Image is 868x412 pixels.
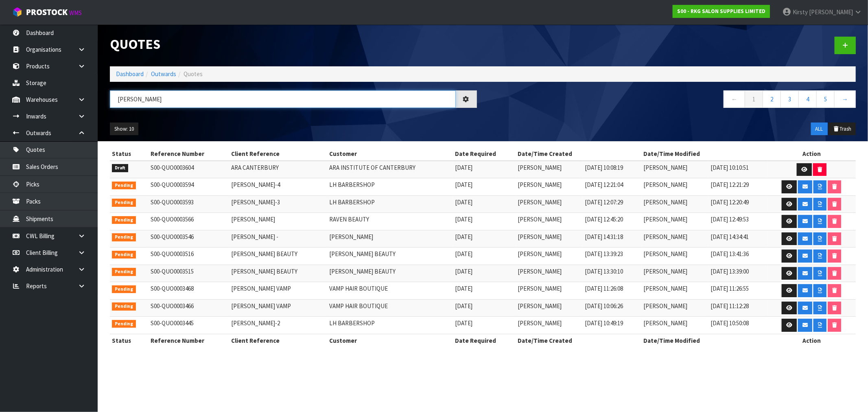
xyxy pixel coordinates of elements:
[516,213,583,230] td: [PERSON_NAME]
[229,195,327,213] td: [PERSON_NAME]-3
[112,285,136,294] span: Pending
[455,267,472,275] span: [DATE]
[767,334,856,347] th: Action
[112,216,136,224] span: Pending
[516,230,583,248] td: [PERSON_NAME]
[583,282,642,300] td: [DATE] 11:26:08
[583,178,642,196] td: [DATE] 12:21:04
[708,299,767,317] td: [DATE] 11:12:28
[642,178,708,196] td: [PERSON_NAME]
[642,195,708,213] td: [PERSON_NAME]
[112,251,136,259] span: Pending
[327,230,453,248] td: [PERSON_NAME]
[149,317,229,334] td: S00-QUO0003445
[516,299,583,317] td: [PERSON_NAME]
[767,147,856,160] th: Action
[583,213,642,230] td: [DATE] 12:45:20
[151,70,176,78] a: Outwards
[708,178,767,196] td: [DATE] 12:21:29
[112,320,136,328] span: Pending
[583,195,642,213] td: [DATE] 12:07:29
[724,90,745,108] a: ←
[642,147,767,160] th: Date/Time Modified
[229,282,327,300] td: [PERSON_NAME] VAMP
[516,265,583,282] td: [PERSON_NAME]
[455,302,472,310] span: [DATE]
[781,90,799,108] a: 3
[642,248,708,265] td: [PERSON_NAME]
[149,178,229,196] td: S00-QUO0003594
[229,230,327,248] td: [PERSON_NAME] -
[583,299,642,317] td: [DATE] 10:06:26
[110,123,138,136] button: Show: 10
[708,230,767,248] td: [DATE] 14:34:41
[327,161,453,178] td: ARA INSTITUTE OF CANTERBURY
[642,317,708,334] td: [PERSON_NAME]
[149,161,229,178] td: S00-QUO0003604
[229,178,327,196] td: [PERSON_NAME]-4
[834,90,856,108] a: →
[793,8,808,16] span: Kirsty
[229,299,327,317] td: [PERSON_NAME] VAMP
[455,215,472,223] span: [DATE]
[149,147,229,160] th: Reference Number
[745,90,763,108] a: 1
[12,7,22,17] img: cube-alt.png
[455,250,472,258] span: [DATE]
[69,9,82,17] small: WMS
[642,265,708,282] td: [PERSON_NAME]
[149,213,229,230] td: S00-QUO0003566
[110,37,477,52] h1: Quotes
[149,282,229,300] td: S00-QUO0003468
[327,178,453,196] td: LH BARBERSHOP
[112,302,136,311] span: Pending
[112,182,136,190] span: Pending
[708,195,767,213] td: [DATE] 12:20:49
[708,282,767,300] td: [DATE] 11:26:55
[327,334,453,347] th: Customer
[642,299,708,317] td: [PERSON_NAME]
[708,265,767,282] td: [DATE] 13:39:00
[327,147,453,160] th: Customer
[811,123,828,136] button: ALL
[26,7,68,18] span: ProStock
[149,248,229,265] td: S00-QUO0003516
[149,299,229,317] td: S00-QUO0003466
[229,248,327,265] td: [PERSON_NAME] BEAUTY
[453,334,516,347] th: Date Required
[455,233,472,241] span: [DATE]
[583,248,642,265] td: [DATE] 13:39:23
[229,147,327,160] th: Client Reference
[708,317,767,334] td: [DATE] 10:50:08
[229,317,327,334] td: [PERSON_NAME]-2
[455,319,472,327] span: [DATE]
[583,317,642,334] td: [DATE] 10:49:19
[583,230,642,248] td: [DATE] 14:31:18
[708,248,767,265] td: [DATE] 13:41:36
[489,90,856,110] nav: Page navigation
[229,213,327,230] td: [PERSON_NAME]
[149,195,229,213] td: S00-QUO0003593
[708,213,767,230] td: [DATE] 12:49:53
[327,299,453,317] td: VAMP HAIR BOUTIQUE
[112,268,136,276] span: Pending
[327,282,453,300] td: VAMP HAIR BOUTIQUE
[816,90,835,108] a: 5
[642,230,708,248] td: [PERSON_NAME]
[327,265,453,282] td: [PERSON_NAME] BEAUTY
[516,178,583,196] td: [PERSON_NAME]
[809,8,853,16] span: [PERSON_NAME]
[455,198,472,206] span: [DATE]
[583,265,642,282] td: [DATE] 13:30:10
[149,230,229,248] td: S00-QUO0003546
[149,265,229,282] td: S00-QUO0003515
[455,164,472,171] span: [DATE]
[229,334,327,347] th: Client Reference
[708,161,767,178] td: [DATE] 10:10:51
[516,248,583,265] td: [PERSON_NAME]
[455,181,472,188] span: [DATE]
[642,213,708,230] td: [PERSON_NAME]
[110,147,149,160] th: Status
[327,195,453,213] td: LH BARBERSHOP
[327,213,453,230] td: RAVEN BEAUTY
